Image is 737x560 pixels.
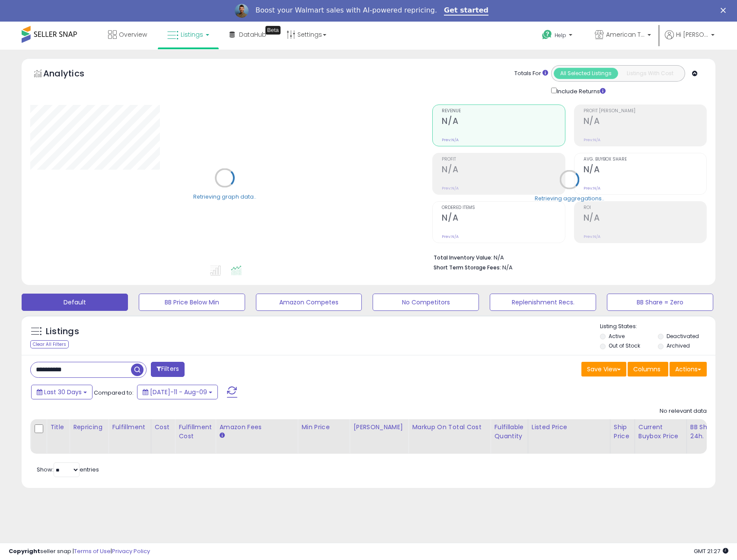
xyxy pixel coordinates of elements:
[265,26,281,35] div: Tooltip anchor
[600,323,715,331] p: Listing States:
[721,8,729,13] div: Close
[50,423,66,432] div: Title
[102,22,153,47] a: Overview
[581,362,626,376] button: Save View
[239,30,266,39] span: DataHub
[94,389,134,397] span: Compared to:
[638,423,683,441] div: Current Buybox Price
[494,423,524,441] div: Fulfillable Quantity
[155,423,172,432] div: Cost
[607,294,713,311] button: BB Share = Zero
[37,465,99,474] span: Show: entries
[119,30,147,39] span: Overview
[44,388,82,396] span: Last 30 Days
[161,22,216,47] a: Listings
[301,423,346,432] div: Min Price
[660,407,707,415] div: No relevant data
[609,332,625,340] label: Active
[373,294,479,311] button: No Competitors
[665,30,715,50] a: Hi [PERSON_NAME]
[280,22,333,47] a: Settings
[542,29,552,40] i: Get Help
[628,362,668,376] button: Columns
[444,6,488,16] a: Get started
[606,30,645,39] span: American Telecom Headquarters
[137,385,218,399] button: [DATE]-11 - Aug-09
[30,340,69,348] div: Clear All Filters
[256,294,362,311] button: Amazon Competes
[554,68,618,79] button: All Selected Listings
[151,362,185,377] button: Filters
[670,362,707,376] button: Actions
[31,385,93,399] button: Last 30 Days
[412,423,487,432] div: Markup on Total Cost
[150,388,207,396] span: [DATE]-11 - Aug-09
[618,68,682,79] button: Listings With Cost
[690,423,722,441] div: BB Share 24h.
[667,332,699,340] label: Deactivated
[22,294,128,311] button: Default
[193,193,256,200] div: Retrieving graph data..
[532,423,606,432] div: Listed Price
[46,326,79,338] h5: Listings
[614,423,631,441] div: Ship Price
[514,70,548,78] div: Totals For
[353,423,405,432] div: [PERSON_NAME]
[179,423,212,441] div: Fulfillment Cost
[676,30,708,39] span: Hi [PERSON_NAME]
[139,294,245,311] button: BB Price Below Min
[235,4,249,18] img: Profile image for Adrian
[535,23,581,50] a: Help
[535,194,604,202] div: Retrieving aggregations..
[667,342,690,349] label: Archived
[43,67,101,82] h5: Analytics
[408,419,491,454] th: The percentage added to the cost of goods (COGS) that forms the calculator for Min & Max prices.
[219,423,294,432] div: Amazon Fees
[181,30,203,39] span: Listings
[588,22,657,50] a: American Telecom Headquarters
[223,22,273,47] a: DataHub
[633,365,660,373] span: Columns
[545,86,616,96] div: Include Returns
[73,423,105,432] div: Repricing
[255,6,437,15] div: Boost your Walmart sales with AI-powered repricing.
[609,342,640,349] label: Out of Stock
[555,32,566,39] span: Help
[219,432,224,440] small: Amazon Fees.
[112,423,147,432] div: Fulfillment
[490,294,596,311] button: Replenishment Recs.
